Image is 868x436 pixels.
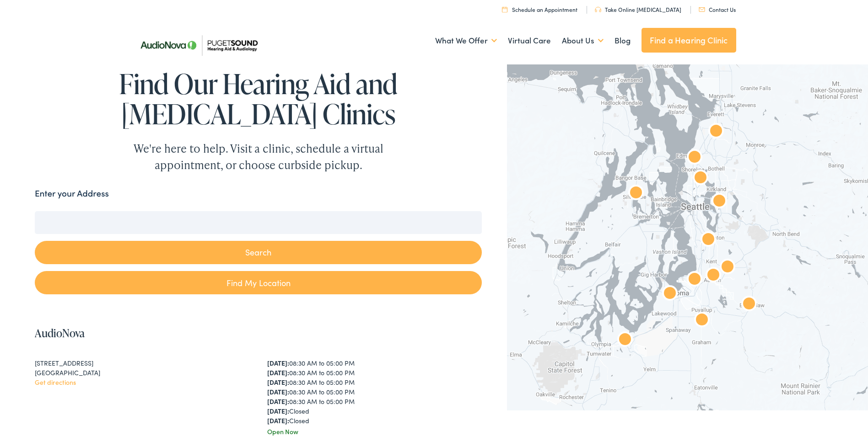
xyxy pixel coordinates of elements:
a: About Us [562,24,604,58]
a: Virtual Care [508,24,551,58]
h1: Find Our Hearing Aid and [MEDICAL_DATA] Clinics [35,69,482,129]
div: AudioNova [684,147,706,169]
strong: [DATE]: [267,378,289,387]
div: AudioNova [708,191,730,213]
strong: [DATE]: [267,416,289,425]
div: AudioNova [691,310,713,332]
img: utility icon [595,7,601,12]
strong: [DATE]: [267,387,289,396]
div: AudioNova [702,265,724,287]
div: AudioNova [697,229,719,251]
strong: [DATE]: [267,358,289,367]
img: utility icon [699,7,705,12]
div: [STREET_ADDRESS] [35,358,249,368]
a: Find a Hearing Clinic [642,28,736,53]
div: [GEOGRAPHIC_DATA] [35,368,249,378]
a: Schedule an Appointment [502,5,577,13]
strong: [DATE]: [267,368,289,377]
div: Puget Sound Hearing Aid &#038; Audiology by AudioNova [705,121,727,143]
div: AudioNova [659,283,681,305]
button: Search [35,241,482,264]
div: AudioNova [614,330,636,351]
div: 08:30 AM to 05:00 PM 08:30 AM to 05:00 PM 08:30 AM to 05:00 PM 08:30 AM to 05:00 PM 08:30 AM to 0... [267,358,482,425]
img: utility icon [502,6,507,12]
a: Take Online [MEDICAL_DATA] [595,5,681,13]
div: AudioNova [690,168,712,190]
strong: [DATE]: [267,406,289,415]
input: Enter your address or zip code [35,211,482,234]
a: What We Offer [435,24,497,58]
div: AudioNova [625,183,647,205]
a: Find My Location [35,271,482,294]
strong: [DATE]: [267,397,289,406]
a: Get directions [35,378,76,387]
div: AudioNova [738,294,760,316]
div: AudioNova [684,269,706,291]
label: Enter your Address [35,187,109,200]
div: We're here to help. Visit a clinic, schedule a virtual appointment, or choose curbside pickup. [112,140,405,173]
a: AudioNova [35,325,85,340]
div: AudioNova [717,257,739,279]
a: Contact Us [699,5,736,13]
a: Blog [615,24,631,58]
